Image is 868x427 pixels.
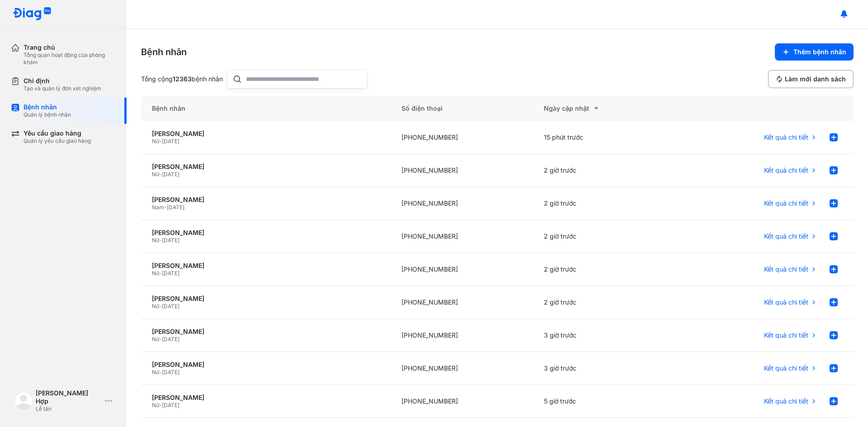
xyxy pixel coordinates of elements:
[533,319,675,352] div: 3 giờ trước
[533,352,675,385] div: 3 giờ trước
[159,303,162,310] span: -
[533,385,675,418] div: 5 giờ trước
[391,121,533,154] div: [PHONE_NUMBER]
[152,138,159,145] span: Nữ
[391,352,533,385] div: [PHONE_NUMBER]
[391,385,533,418] div: [PHONE_NUMBER]
[764,265,808,273] span: Kết quả chi tiết
[162,237,179,244] span: [DATE]
[764,199,808,207] span: Kết quả chi tiết
[162,402,179,408] span: [DATE]
[159,171,162,178] span: -
[391,253,533,286] div: [PHONE_NUMBER]
[159,138,162,145] span: -
[785,75,846,83] span: Làm mới danh sách
[533,154,675,187] div: 2 giờ trước
[391,319,533,352] div: [PHONE_NUMBER]
[24,111,71,118] div: Quản lý bệnh nhân
[764,133,808,141] span: Kết quả chi tiết
[391,154,533,187] div: [PHONE_NUMBER]
[164,204,167,211] span: -
[391,96,533,121] div: Số điện thoại
[764,364,808,372] span: Kết quả chi tiết
[764,397,808,405] span: Kết quả chi tiết
[36,405,101,413] div: Lễ tân
[152,336,159,343] span: Nữ
[159,369,162,375] span: -
[24,129,91,137] div: Yêu cầu giao hàng
[533,121,675,154] div: 15 phút trước
[764,298,808,306] span: Kết quả chi tiết
[24,85,101,92] div: Tạo và quản lý đơn xét nghiệm
[391,187,533,220] div: [PHONE_NUMBER]
[152,130,380,138] div: [PERSON_NAME]
[152,394,380,402] div: [PERSON_NAME]
[793,48,846,56] span: Thêm bệnh nhân
[13,7,52,21] img: logo
[152,229,380,237] div: [PERSON_NAME]
[152,402,159,408] span: Nữ
[768,70,854,88] button: Làm mới danh sách
[152,171,159,178] span: Nữ
[764,232,808,240] span: Kết quả chi tiết
[152,262,380,270] div: [PERSON_NAME]
[152,295,380,303] div: [PERSON_NAME]
[152,196,380,204] div: [PERSON_NAME]
[162,336,179,343] span: [DATE]
[152,270,159,277] span: Nữ
[152,361,380,369] div: [PERSON_NAME]
[173,75,192,83] span: 12363
[391,286,533,319] div: [PHONE_NUMBER]
[764,331,808,339] span: Kết quả chi tiết
[162,303,179,310] span: [DATE]
[24,52,116,66] div: Tổng quan hoạt động của phòng khám
[162,171,179,178] span: [DATE]
[141,75,223,83] div: Tổng cộng bệnh nhân
[162,138,179,145] span: [DATE]
[141,96,391,121] div: Bệnh nhân
[159,402,162,408] span: -
[159,237,162,244] span: -
[159,336,162,343] span: -
[167,204,184,211] span: [DATE]
[533,187,675,220] div: 2 giờ trước
[24,103,71,111] div: Bệnh nhân
[162,369,179,375] span: [DATE]
[24,43,116,52] div: Trang chủ
[162,270,179,277] span: [DATE]
[152,163,380,171] div: [PERSON_NAME]
[14,392,33,410] img: logo
[391,220,533,253] div: [PHONE_NUMBER]
[152,369,159,375] span: Nữ
[533,253,675,286] div: 2 giờ trước
[775,43,854,61] button: Thêm bệnh nhân
[152,237,159,244] span: Nữ
[544,103,665,114] div: Ngày cập nhật
[152,303,159,310] span: Nữ
[152,204,164,211] span: Nam
[141,46,187,58] div: Bệnh nhân
[36,389,101,405] div: [PERSON_NAME] Hợp
[533,220,675,253] div: 2 giờ trước
[159,270,162,277] span: -
[764,166,808,174] span: Kết quả chi tiết
[152,328,380,336] div: [PERSON_NAME]
[24,77,101,85] div: Chỉ định
[533,286,675,319] div: 2 giờ trước
[24,137,91,145] div: Quản lý yêu cầu giao hàng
